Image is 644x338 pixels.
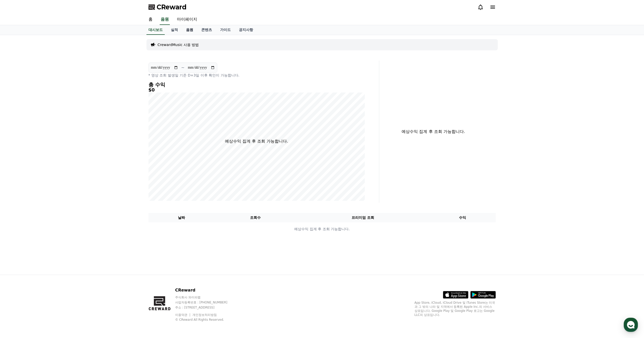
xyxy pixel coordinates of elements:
th: 날짜 [148,213,215,222]
a: 홈 [2,161,34,174]
h4: 총 수익 [148,82,365,87]
p: 예상수익 집계 후 조회 가능합니다. [149,226,496,232]
p: ~ [181,65,185,71]
a: 공지사항 [235,25,257,35]
a: 마이페이지 [173,14,201,25]
p: 주소 : [STREET_ADDRESS] [175,305,237,310]
p: 예상수익 집계 후 조회 가능합니다. [225,138,288,144]
a: 개인정보처리방침 [192,313,217,317]
a: 음원 [182,25,197,35]
p: © CReward All Rights Reserved. [175,318,237,322]
p: 예상수익 집계 후 조회 가능합니다. [383,129,484,135]
th: 프리미엄 조회 [296,213,430,222]
a: 가이드 [216,25,235,35]
th: 조회수 [214,213,296,222]
th: 수익 [430,213,496,222]
a: 홈 [144,14,157,25]
p: * 영상 조회 발생일 기준 D+3일 이후 확인이 가능합니다. [148,73,365,78]
a: 대화 [34,161,65,174]
a: 실적 [167,25,182,35]
a: CrewardMusic 사용 방법 [158,42,199,47]
span: 홈 [16,169,19,173]
a: CReward [148,3,187,11]
a: 이용약관 [175,313,191,317]
span: 대화 [46,169,53,173]
a: 대시보드 [146,25,165,35]
a: 음원 [160,14,170,25]
span: CReward [157,3,187,11]
a: 콘텐츠 [197,25,216,35]
a: 설정 [65,161,97,174]
span: 설정 [78,169,85,173]
p: 주식회사 와이피랩 [175,295,237,299]
p: 사업자등록번호 : [PHONE_NUMBER] [175,300,237,304]
h5: $0 [148,87,365,93]
p: App Store, iCloud, iCloud Drive 및 iTunes Store는 미국과 그 밖의 나라 및 지역에서 등록된 Apple Inc.의 서비스 상표입니다. Goo... [415,301,496,317]
p: CReward [175,287,237,293]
